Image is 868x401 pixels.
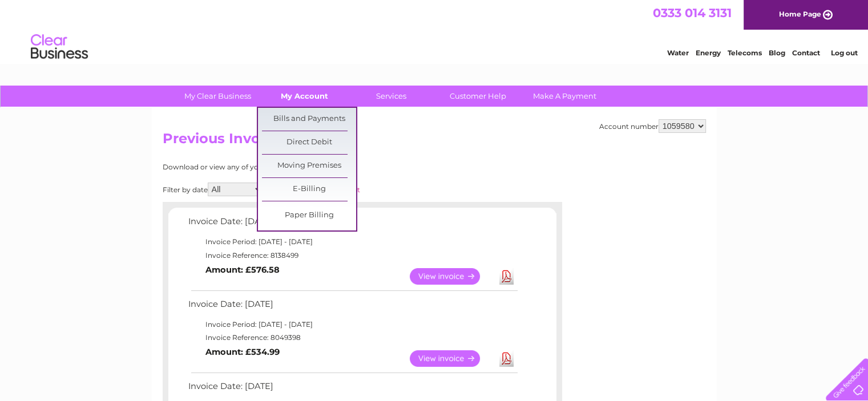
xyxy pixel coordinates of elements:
[499,268,514,285] a: Download
[30,30,88,64] img: logo.png
[262,178,356,201] a: E-Billing
[165,6,704,55] div: Clear Business is a trading name of Verastar Limited (registered in [GEOGRAPHIC_DATA] No. 3667643...
[792,48,820,57] a: Contact
[410,268,494,285] a: View
[769,48,785,57] a: Blog
[518,86,612,107] a: Make A Payment
[410,350,494,367] a: View
[171,86,265,107] a: My Clear Business
[185,249,519,262] td: Invoice Reference: 8138499
[163,183,462,196] div: Filter by date
[257,86,352,107] a: My Account
[830,48,857,57] a: Log out
[431,86,525,107] a: Customer Help
[185,379,519,400] td: Invoice Date: [DATE]
[344,86,438,107] a: Services
[163,131,706,152] h2: Previous Invoices
[185,318,519,331] td: Invoice Period: [DATE] - [DATE]
[185,331,519,345] td: Invoice Reference: 8049398
[728,48,762,57] a: Telecoms
[185,214,519,235] td: Invoice Date: [DATE]
[499,350,514,367] a: Download
[205,265,280,275] b: Amount: £576.58
[262,131,356,154] a: Direct Debit
[653,6,732,20] a: 0333 014 3131
[262,204,356,227] a: Paper Billing
[262,108,356,131] a: Bills and Payments
[262,155,356,177] a: Moving Premises
[205,347,280,357] b: Amount: £534.99
[696,48,721,57] a: Energy
[163,163,462,171] div: Download or view any of your previous invoices below.
[599,119,706,133] div: Account number
[185,235,519,249] td: Invoice Period: [DATE] - [DATE]
[185,297,519,318] td: Invoice Date: [DATE]
[667,48,689,57] a: Water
